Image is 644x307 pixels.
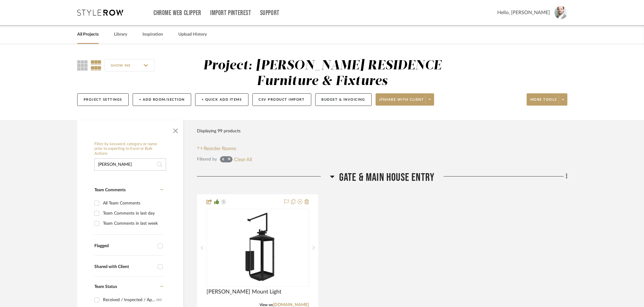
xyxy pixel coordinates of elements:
div: (80) [156,295,162,305]
span: Team Comments [94,188,126,192]
img: Simone Wall Mount Light [215,209,300,286]
div: Team Comments in last day [103,208,162,218]
a: Support [260,10,279,16]
button: CSV Product Import [252,93,311,106]
div: Displaying 99 products [197,125,241,137]
button: Share with client [376,93,434,106]
a: Import Pinterest [210,10,251,16]
div: B [222,157,225,163]
span: View on [259,303,273,307]
div: All Team Comments [103,198,162,208]
div: Shared with Client [94,264,155,270]
button: Reorder Rooms [197,145,237,152]
div: Filtered by [197,156,217,163]
div: Received / Inspected / Approved [103,295,156,305]
span: Share with client [379,97,424,107]
div: Flagged [94,243,155,249]
span: Reorder Rooms [204,145,237,152]
button: + Quick Add Items [195,93,248,106]
a: Chrome Web Clipper [153,10,201,16]
div: Team Comments in last week [103,219,162,228]
a: Upload History [178,30,207,39]
span: More tools [530,97,557,107]
span: Gate & Main House Entry [339,171,435,184]
button: Clear All [234,155,252,163]
a: Library [114,30,127,39]
a: All Projects [77,30,99,39]
a: Inspiration [142,30,163,39]
button: Budget & Invoicing [315,93,372,106]
a: [DOMAIN_NAME] [273,303,309,307]
span: [PERSON_NAME] Mount Light [206,289,281,295]
button: + Add Room/Section [133,93,191,106]
input: Search within 99 results [94,158,166,171]
span: Hello, [PERSON_NAME] [497,9,550,16]
button: Project Settings [77,93,129,106]
span: Team Status [94,285,117,289]
button: Close [169,123,182,136]
h6: Filter by keyword, category or name prior to exporting to Excel or Bulk Actions [94,142,166,156]
div: Project: [PERSON_NAME] RESIDENCE Furniture & Fixtures [203,59,441,88]
img: avatar [555,6,567,19]
button: More tools [527,93,567,106]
